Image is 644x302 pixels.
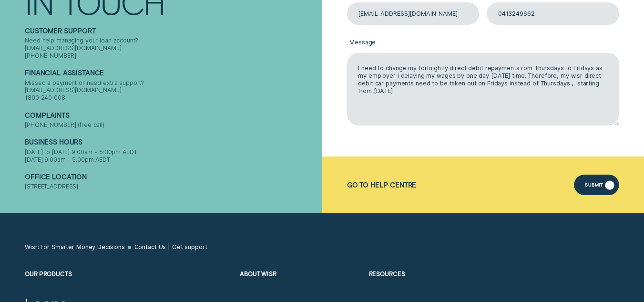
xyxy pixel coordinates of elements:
h2: Our Products [25,270,232,301]
h2: Office Location [25,173,318,183]
div: Missed a payment or need extra support? [EMAIL_ADDRESS][DOMAIN_NAME] 1800 240 008 [25,79,318,102]
div: [STREET_ADDRESS] [25,183,318,191]
div: [DATE] to [DATE] 9:00am - 5:30pm AEDT [DATE] 9:00am - 5:00pm AEDT [25,148,318,164]
button: Submit [574,175,619,195]
h2: Business Hours [25,139,318,148]
h2: About Wisr [240,270,361,301]
div: [PHONE_NUMBER] (free call) [25,121,318,129]
a: Wisr: For Smarter Money Decisions [25,243,125,251]
div: Need help managing your loan account? [EMAIL_ADDRESS][DOMAIN_NAME] [PHONE_NUMBER] [25,37,318,60]
a: Contact Us | Get support [134,243,207,251]
h2: Complaints [25,112,318,121]
h2: Financial assistance [25,70,318,79]
a: Go to Help Centre [347,181,417,189]
textarea: I need to change my fortnightly direct debit repayments rom Thursdays to Fridays as my employer i... [347,53,619,125]
label: Message [347,32,619,53]
h2: Resources [369,270,491,301]
h2: Customer support [25,27,318,37]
